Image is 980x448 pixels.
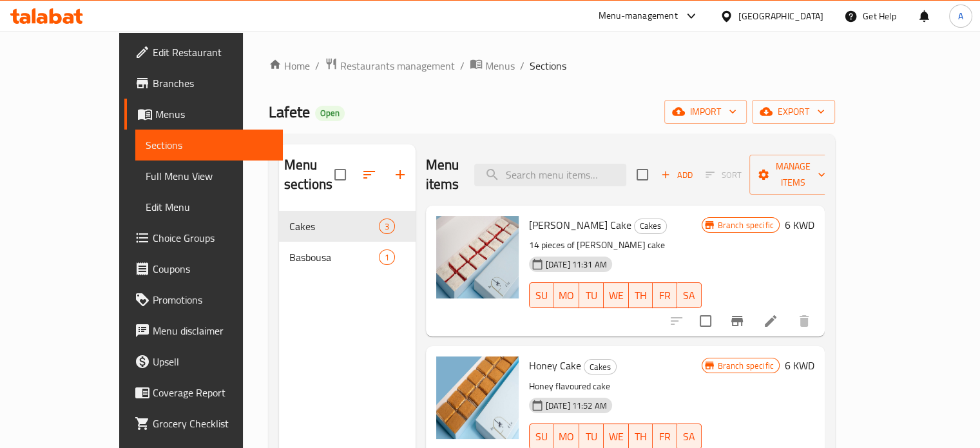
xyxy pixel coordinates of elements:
span: Honey Cake [529,356,581,375]
a: Choice Groups [124,222,283,253]
span: FR [658,286,672,305]
li: / [315,58,320,73]
button: SU [529,282,554,308]
span: [DATE] 11:52 AM [541,400,612,412]
button: WE [604,282,629,308]
span: Full Menu View [146,168,273,184]
h6: 6 KWD [785,356,814,375]
span: Cakes [584,360,616,375]
span: Sections [146,137,273,153]
span: SU [535,427,549,446]
a: Full Menu View [135,161,283,191]
button: SA [677,282,702,308]
span: TH [634,427,648,446]
span: Menus [155,106,273,122]
li: / [460,58,465,73]
span: Branch specific [713,219,779,231]
span: Select all sections [327,161,354,188]
button: Manage items [749,155,836,195]
button: TH [629,282,653,308]
a: Edit menu item [763,313,778,329]
li: / [520,58,524,73]
span: 3 [380,220,394,233]
span: Select section [629,161,656,188]
span: Upsell [153,354,273,369]
div: Cakes [584,359,617,375]
div: Cakes [634,219,667,234]
span: export [762,104,825,120]
span: SU [535,286,549,305]
a: Promotions [124,284,283,315]
a: Coverage Report [124,377,283,408]
span: [DATE] 11:31 AM [541,258,612,271]
span: MO [559,427,574,446]
span: A [958,9,963,23]
div: Cakes3 [279,211,416,242]
a: Grocery Checklist [124,408,283,439]
span: Add [659,168,694,182]
span: Grocery Checklist [153,416,273,431]
span: SA [682,427,697,446]
div: items [379,219,395,234]
span: Choice Groups [153,230,273,246]
span: FR [658,427,672,446]
button: TU [579,282,604,308]
button: MO [553,282,579,308]
span: MO [559,286,574,305]
span: Add item [656,165,697,185]
span: Sort sections [354,159,385,190]
a: Edit Menu [135,191,283,222]
nav: Menu sections [279,206,416,278]
button: FR [653,282,677,308]
span: Branches [153,75,273,91]
img: Berry Cake [436,216,519,298]
span: Select to update [692,307,719,335]
span: Menu disclaimer [153,323,273,338]
span: Manage items [760,159,825,191]
div: Menu-management [599,8,678,24]
h2: Menu sections [284,155,334,194]
button: delete [789,306,820,336]
img: Honey Cake [436,356,519,439]
span: [PERSON_NAME] Cake [529,215,631,235]
span: Branch specific [713,360,779,372]
span: import [675,104,736,120]
a: Restaurants management [325,57,455,74]
span: Open [315,108,345,119]
h2: Menu items [426,155,459,194]
p: Honey flavoured cake [529,378,702,394]
a: Home [269,58,310,73]
a: Upsell [124,346,283,377]
a: Sections [135,130,283,161]
a: Menu disclaimer [124,315,283,346]
button: export [752,100,835,124]
div: [GEOGRAPHIC_DATA] [738,9,823,23]
button: Add section [385,159,416,190]
p: 14 pieces of [PERSON_NAME] cake [529,237,702,253]
span: Coverage Report [153,385,273,400]
a: Coupons [124,253,283,284]
span: Edit Menu [146,199,273,215]
span: Basbousa [289,249,379,265]
span: WE [609,286,624,305]
a: Edit Restaurant [124,37,283,68]
span: Coupons [153,261,273,277]
span: Cakes [289,219,379,234]
span: Lafete [269,97,310,126]
span: Promotions [153,292,273,307]
span: TU [584,286,599,305]
span: Cakes [635,219,666,233]
span: Restaurants management [340,58,455,73]
input: search [474,164,626,186]
span: TU [584,427,599,446]
h6: 6 KWD [785,216,814,234]
span: Menus [485,58,515,73]
span: Select section first [697,165,749,185]
a: Branches [124,68,283,99]
span: 1 [380,251,394,264]
div: Basbousa1 [279,242,416,273]
a: Menus [470,57,515,74]
span: SA [682,286,697,305]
